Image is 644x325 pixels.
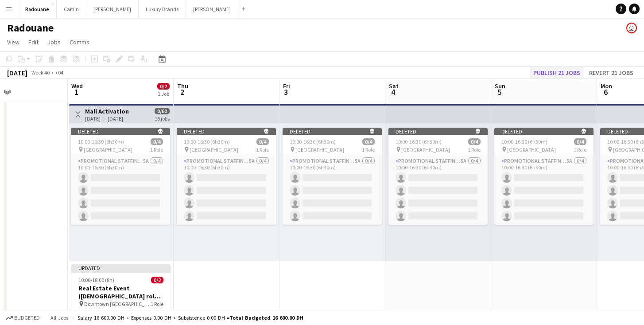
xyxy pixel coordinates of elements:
button: Luxury Brands [139,0,186,18]
span: Mon [601,82,612,90]
button: Caitlin [57,0,86,18]
span: Week 40 [29,69,51,76]
span: [GEOGRAPHIC_DATA] [401,146,450,153]
button: [PERSON_NAME] [86,0,139,18]
span: 6 [599,87,612,97]
span: 10:00-16:30 (6h30m) [184,138,230,145]
span: 10:00-16:30 (6h30m) [290,138,336,145]
span: Fri [283,82,290,90]
span: Budgeted [14,315,40,321]
button: Radouane [18,0,57,18]
span: Total Budgeted 16 600.00 DH [229,314,303,321]
span: Comms [70,38,89,46]
span: 0/2 [151,277,163,283]
div: Deleted [177,128,276,135]
span: 0/2 [157,83,170,90]
span: 1 [70,87,83,97]
span: 0/4 [256,138,269,145]
span: [GEOGRAPHIC_DATA] [84,146,132,153]
div: 15 jobs [155,114,170,122]
span: 4 [388,87,399,97]
app-job-card: Deleted 10:00-16:30 (6h30m)0/4 [GEOGRAPHIC_DATA]1 RolePromotional Staffing (Brand Ambassadors)5A0... [177,128,276,225]
span: [GEOGRAPHIC_DATA] [190,146,238,153]
app-card-role: Promotional Staffing (Brand Ambassadors)5A0/410:00-16:30 (6h30m) [283,156,382,225]
span: 10:00-16:30 (6h30m) [501,138,547,145]
span: Downtown [GEOGRAPHIC_DATA] [84,301,151,307]
div: Updated [71,264,171,271]
span: 0/4 [574,138,586,145]
div: Deleted [388,128,488,135]
span: Thu [177,82,188,90]
span: Jobs [47,38,61,46]
span: 2 [176,87,188,97]
a: Jobs [44,36,64,48]
div: Deleted [71,128,170,135]
app-card-role: Promotional Staffing (Brand Ambassadors)5A0/410:00-16:30 (6h30m) [177,156,276,225]
app-job-card: Deleted 10:00-16:30 (6h30m)0/4 [GEOGRAPHIC_DATA]1 RolePromotional Staffing (Brand Ambassadors)5A0... [71,128,170,225]
app-card-role: Promotional Staffing (Brand Ambassadors)5A0/410:00-16:30 (6h30m) [388,156,488,225]
span: 3 [282,87,290,97]
span: Edit [28,38,39,46]
app-card-role: Promotional Staffing (Brand Ambassadors)5A0/410:00-16:30 (6h30m) [71,156,170,225]
span: 0/4 [151,138,163,145]
span: 10:00-16:30 (6h30m) [396,138,442,145]
div: [DATE] → [DATE] [85,115,129,122]
span: 1 Role [256,146,269,153]
span: 10:00-16:30 (6h30m) [78,138,124,145]
app-job-card: Deleted 10:00-16:30 (6h30m)0/4 [GEOGRAPHIC_DATA]1 RolePromotional Staffing (Brand Ambassadors)5A0... [283,128,382,225]
div: [DATE] [7,68,27,77]
app-job-card: Deleted 10:00-16:30 (6h30m)0/4 [GEOGRAPHIC_DATA]1 RolePromotional Staffing (Brand Ambassadors)5A0... [494,128,594,225]
h3: Mall Activation [85,107,129,115]
span: 10:00-18:00 (8h) [78,277,114,283]
span: 1 Role [468,146,481,153]
button: Revert 21 jobs [586,67,637,78]
div: +04 [55,69,63,76]
span: 0/4 [362,138,375,145]
span: Sun [495,82,505,90]
div: Deleted [283,128,382,135]
span: [GEOGRAPHIC_DATA] [295,146,344,153]
h3: Real Estate Event ([DEMOGRAPHIC_DATA] role) [GEOGRAPHIC_DATA] [71,284,171,300]
span: Wed [71,82,83,90]
span: Sat [389,82,399,90]
button: [PERSON_NAME] [186,0,238,18]
app-card-role: Promotional Staffing (Brand Ambassadors)5A0/410:00-16:30 (6h30m) [494,156,594,225]
div: Salary 16 600.00 DH + Expenses 0.00 DH + Subsistence 0.00 DH = [78,314,303,321]
button: Budgeted [4,313,41,323]
a: View [4,36,23,48]
h1: Radouane [7,21,54,35]
span: 1 Role [362,146,375,153]
span: 0/60 [155,108,170,114]
span: [GEOGRAPHIC_DATA] [507,146,556,153]
app-job-card: Deleted 10:00-16:30 (6h30m)0/4 [GEOGRAPHIC_DATA]1 RolePromotional Staffing (Brand Ambassadors)5A0... [388,128,488,225]
span: 5 [493,87,505,97]
button: Publish 21 jobs [530,67,584,78]
span: 1 Role [574,146,586,153]
a: Edit [25,36,42,48]
span: 1 Role [150,146,163,153]
app-user-avatar: Radouane Bouakaz [626,23,637,33]
span: 0/4 [468,138,481,145]
a: Comms [66,36,93,48]
span: View [7,38,19,46]
div: Deleted [494,128,594,135]
span: 1 Role [151,301,163,307]
span: All jobs [49,314,70,321]
div: 1 Job [158,90,169,97]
